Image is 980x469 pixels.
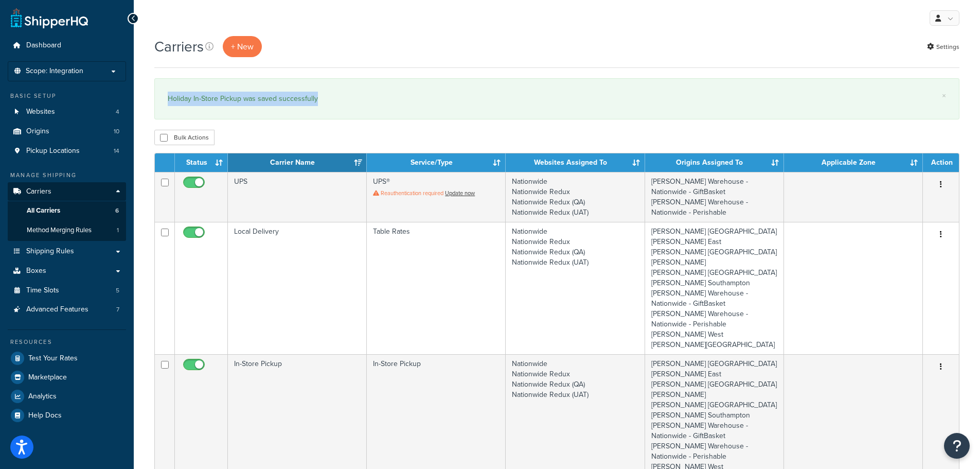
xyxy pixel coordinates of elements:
[26,147,80,155] span: Pickup Locations
[8,171,126,180] div: Manage Shipping
[645,222,784,354] td: [PERSON_NAME] [GEOGRAPHIC_DATA] [PERSON_NAME] East [PERSON_NAME] [GEOGRAPHIC_DATA][PERSON_NAME] [...
[8,349,126,368] a: Test Your Rates
[645,172,784,222] td: [PERSON_NAME] Warehouse - Nationwide - GiftBasket [PERSON_NAME] Warehouse - Nationwide - Perishable
[784,153,923,172] th: Applicable Zone: activate to sort column ascending
[168,92,946,106] div: Holiday In-Store Pickup was saved successfully
[8,221,126,240] li: Method Merging Rules
[154,130,215,145] button: Bulk Actions
[8,387,126,406] a: Analytics
[506,172,645,222] td: Nationwide Nationwide Redux Nationwide Redux (QA) Nationwide Redux (UAT)
[175,153,228,172] th: Status: activate to sort column ascending
[116,305,119,314] span: 7
[8,122,126,141] li: Origins
[8,300,126,319] a: Advanced Features 7
[367,153,506,172] th: Service/Type: activate to sort column ascending
[26,286,59,295] span: Time Slots
[8,92,126,100] div: Basic Setup
[26,108,55,116] span: Websites
[944,433,970,459] button: Open Resource Center
[8,281,126,300] a: Time Slots 5
[28,354,78,363] span: Test Your Rates
[28,373,67,382] span: Marketplace
[8,36,126,55] a: Dashboard
[228,172,367,222] td: UPS
[228,222,367,354] td: Local Delivery
[8,201,126,220] a: All Carriers 6
[115,206,119,215] span: 6
[8,122,126,141] a: Origins 10
[223,36,262,57] button: + New
[8,242,126,261] a: Shipping Rules
[645,153,784,172] th: Origins Assigned To: activate to sort column ascending
[445,189,475,197] a: Update now
[114,127,119,136] span: 10
[8,406,126,425] a: Help Docs
[506,222,645,354] td: Nationwide Nationwide Redux Nationwide Redux (QA) Nationwide Redux (UAT)
[8,142,126,161] li: Pickup Locations
[8,368,126,387] a: Marketplace
[367,222,506,354] td: Table Rates
[117,226,119,235] span: 1
[26,67,83,76] span: Scope: Integration
[28,392,57,401] span: Analytics
[154,37,204,57] h1: Carriers
[8,338,126,346] div: Resources
[8,281,126,300] li: Time Slots
[26,127,49,136] span: Origins
[26,187,51,196] span: Carriers
[114,147,119,155] span: 14
[116,286,119,295] span: 5
[8,300,126,319] li: Advanced Features
[8,182,126,201] a: Carriers
[26,267,46,275] span: Boxes
[116,108,119,116] span: 4
[11,8,88,28] a: ShipperHQ Home
[28,411,62,420] span: Help Docs
[26,305,88,314] span: Advanced Features
[8,182,126,241] li: Carriers
[8,142,126,161] a: Pickup Locations 14
[923,153,959,172] th: Action
[927,40,959,54] a: Settings
[27,226,92,235] span: Method Merging Rules
[26,247,74,256] span: Shipping Rules
[942,92,946,100] a: ×
[228,153,367,172] th: Carrier Name: activate to sort column ascending
[367,172,506,222] td: UPS®
[506,153,645,172] th: Websites Assigned To: activate to sort column ascending
[381,189,443,197] span: Reauthentication required
[8,102,126,121] a: Websites 4
[27,206,60,215] span: All Carriers
[8,262,126,281] a: Boxes
[8,201,126,220] li: All Carriers
[8,102,126,121] li: Websites
[8,221,126,240] a: Method Merging Rules 1
[26,41,61,50] span: Dashboard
